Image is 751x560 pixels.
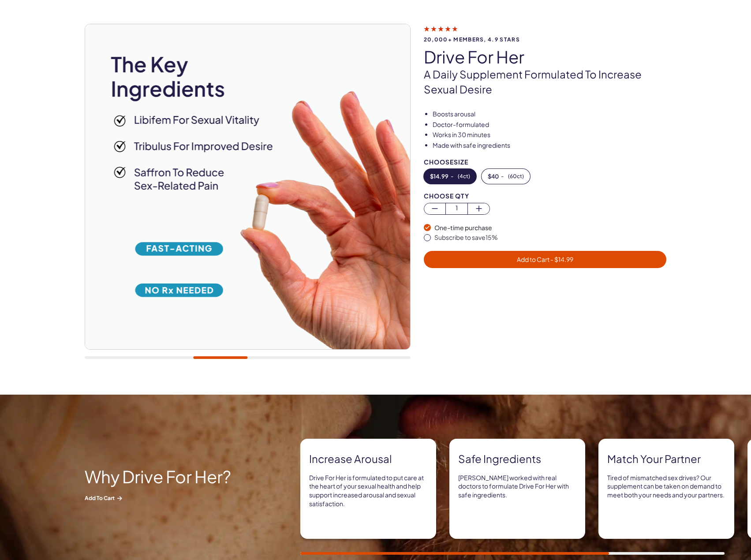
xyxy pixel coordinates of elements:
[434,233,667,242] div: Subscribe to save 15 %
[424,37,667,42] span: 20,000+ members, 4.9 stars
[85,24,410,349] img: drive for her
[433,141,667,150] li: Made with safe ingredients
[424,25,667,42] a: 20,000+ members, 4.9 stars
[433,120,667,129] li: Doctor-formulated
[309,452,427,467] strong: Increase arousal
[458,452,576,467] strong: Safe ingredients
[607,474,725,500] p: Tired of mismatched sex drives? Our supplement can be taken on demand to meet both your needs and...
[446,203,467,213] span: 1
[430,173,448,179] span: $ 14.99
[434,224,667,232] div: One-time purchase
[517,255,573,263] span: Add to Cart
[424,169,476,184] button: -
[309,474,427,508] p: Drive For Her is formulated to put care at the heart of your sexual health and help support incre...
[458,173,470,179] span: ( 4ct )
[410,24,735,349] img: drive for her
[85,467,243,485] h2: Why Drive For Her?
[424,67,667,97] p: A daily supplement formulated to increase sexual desire
[424,48,667,66] h1: drive for her
[488,173,499,179] span: $ 40
[433,131,667,139] li: Works in 30 minutes
[433,110,667,119] li: Boosts arousal
[85,494,243,502] span: Add to Cart
[458,474,576,500] p: [PERSON_NAME] worked with real doctors to formulate Drive For Her with safe ingredients.
[424,159,667,165] div: Choose Size
[508,173,524,179] span: ( 60ct )
[549,255,573,263] span: - $ 14.99
[607,452,725,467] strong: Match your partner
[424,251,667,268] button: Add to Cart - $14.99
[482,169,530,184] button: -
[424,193,667,199] div: Choose Qty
